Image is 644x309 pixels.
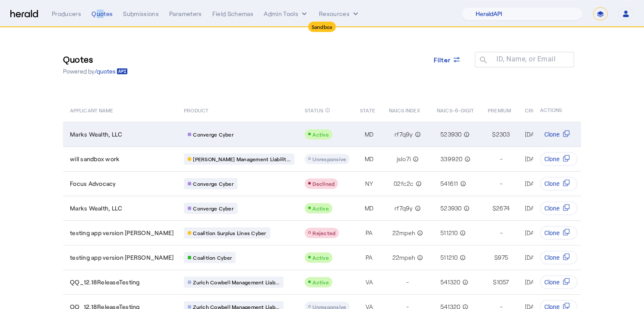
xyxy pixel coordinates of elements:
span: 541611 [440,179,458,188]
button: Resources dropdown menu [319,10,360,18]
span: $ [492,204,496,213]
span: PA [366,229,373,237]
span: Clone [544,278,559,287]
span: - [406,278,409,287]
span: Focus Advocacy [70,179,116,188]
span: [DATE] 12:02 PM [525,131,569,138]
span: $ [492,130,496,139]
button: Clone [540,251,578,264]
span: Coalition Cyber [193,254,232,261]
span: 975 [498,253,508,262]
div: Field Schemas [212,10,254,18]
mat-icon: info_outline [462,204,470,213]
span: [DATE] 12:30 PM [525,278,569,286]
mat-icon: info_outline [415,229,423,237]
a: /quotes [95,67,128,76]
span: STATE [360,105,375,114]
span: PRODUCT [184,105,208,114]
span: APPLICANT NAME [70,105,113,114]
span: testing app version [PERSON_NAME] [70,229,174,237]
mat-label: ID, Name, or Email [496,55,556,63]
span: [PERSON_NAME] Management Liabilit... [193,156,290,162]
span: jslo7i [397,155,411,163]
span: Marks Wealth, LLC [70,204,122,213]
button: Clone [540,275,578,289]
span: [DATE] 10:56 AM [525,229,570,236]
button: Clone [540,152,578,166]
mat-icon: info_outline [458,253,466,262]
div: Parameters [169,10,202,18]
span: Active [313,279,329,285]
span: Rejected [313,230,335,236]
mat-icon: info_outline [458,229,466,237]
p: Powered by [63,67,128,76]
button: Filter [427,52,468,67]
span: [DATE] 10:56 AM [525,254,570,261]
th: ACTIONS [533,98,581,122]
span: Declined [313,181,335,187]
span: 523930 [440,204,462,213]
span: Converge Cyber [193,180,234,187]
span: 339920 [440,155,463,163]
span: 1057 [497,278,509,287]
mat-icon: info_outline [325,105,330,115]
span: rf7q9y [395,130,413,139]
span: MD [365,155,374,163]
span: NY [365,179,373,188]
span: MD [365,130,374,139]
span: Unresponsive [313,156,346,162]
span: Clone [544,253,559,262]
span: VA [366,278,373,287]
button: internal dropdown menu [264,10,309,18]
span: - [500,155,502,163]
span: NAICS INDEX [389,105,420,114]
span: 22mpeh [392,229,416,237]
span: PA [366,253,373,262]
span: 02fc2c [394,179,414,188]
span: 511210 [440,253,458,262]
div: Sandbox [308,22,336,32]
span: $ [493,278,496,287]
span: [DATE] 3:06 PM [525,155,567,162]
span: 523930 [440,130,462,139]
button: Clone [540,201,578,215]
span: will sandbox work [70,155,120,163]
span: Clone [544,155,559,163]
span: - [500,229,502,237]
mat-icon: info_outline [413,130,421,139]
span: Active [313,131,329,137]
mat-icon: info_outline [461,278,468,287]
span: Clone [544,229,559,237]
span: rf7q9y [395,204,413,213]
button: Clone [540,127,578,141]
span: - [500,179,502,188]
span: Converge Cyber [193,205,234,212]
mat-icon: info_outline [414,179,422,188]
span: CREATED [525,105,548,114]
span: PREMIUM [488,105,511,114]
span: NAICS-6-DIGIT [437,105,474,114]
mat-icon: info_outline [413,204,421,213]
img: Herald Logo [10,10,38,18]
span: 511210 [440,229,458,237]
span: Active [313,205,329,211]
mat-icon: info_outline [458,179,466,188]
span: 22mpeh [392,253,416,262]
div: Producers [52,10,81,18]
div: Submissions [123,10,159,18]
mat-icon: info_outline [463,155,470,163]
span: MD [365,204,374,213]
span: STATUS [305,105,323,114]
span: testing app version [PERSON_NAME] [70,253,174,262]
span: $ [494,253,498,262]
span: Active [313,255,329,261]
span: Clone [544,204,559,213]
span: 2303 [496,130,510,139]
button: Clone [540,226,578,240]
h3: Quotes [63,53,128,65]
button: Clone [540,177,578,191]
span: Marks Wealth, LLC [70,130,122,139]
span: Converge Cyber [193,131,234,138]
span: Zurich Cowbell Management Liab... [193,279,279,286]
mat-icon: info_outline [411,155,419,163]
